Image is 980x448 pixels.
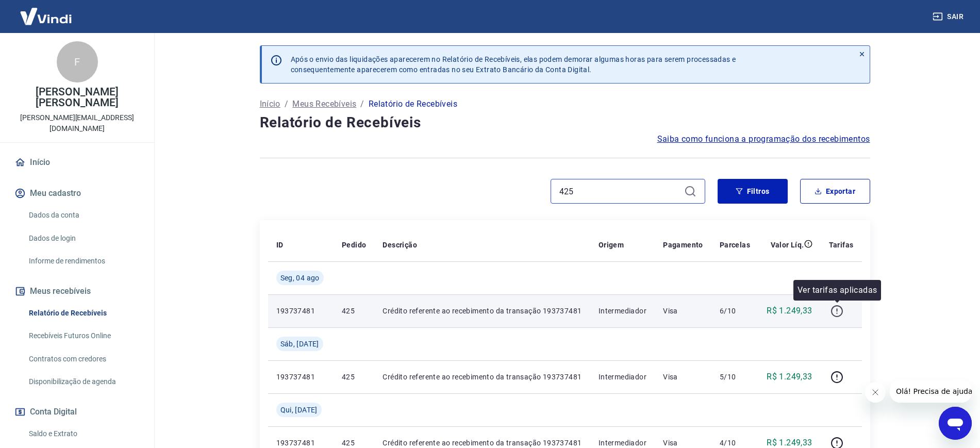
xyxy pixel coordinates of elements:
[599,372,646,382] p: Intermediador
[25,303,142,324] a: Relatório de Recebíveis
[285,98,288,110] p: /
[890,380,972,403] iframe: Mensagem da empresa
[280,405,318,415] span: Qui, [DATE]
[663,372,703,382] p: Visa
[718,179,788,204] button: Filtros
[12,280,142,303] button: Meus recebíveis
[800,179,870,204] button: Exportar
[767,305,812,317] p: R$ 1.249,33
[12,182,142,205] button: Meu cadastro
[865,382,886,403] iframe: Fechar mensagem
[292,98,356,110] a: Meus Recebíveis
[57,41,98,82] div: F
[771,240,804,250] p: Valor Líq.
[25,325,142,346] a: Recebíveis Futuros Online
[383,306,582,316] p: Crédito referente ao recebimento da transação 193737481
[25,371,142,392] a: Disponibilização de agenda
[798,284,877,296] p: Ver tarifas aplicadas
[383,240,417,250] p: Descrição
[767,371,812,383] p: R$ 1.249,33
[829,240,854,250] p: Tarifas
[599,438,646,448] p: Intermediador
[383,438,582,448] p: Crédito referente ao recebimento da transação 193737481
[276,306,326,316] p: 193737481
[342,438,366,448] p: 425
[25,423,142,444] a: Saldo e Extrato
[931,7,968,26] button: Sair
[12,1,79,32] img: Vindi
[663,240,703,250] p: Pagamento
[720,240,750,250] p: Parcelas
[260,98,280,110] a: Início
[276,438,326,448] p: 193737481
[25,205,142,226] a: Dados da conta
[720,306,750,316] p: 6/10
[383,372,582,382] p: Crédito referente ao recebimento da transação 193737481
[8,87,146,108] p: [PERSON_NAME] [PERSON_NAME]
[25,228,142,249] a: Dados de login
[12,401,142,423] button: Conta Digital
[599,306,646,316] p: Intermediador
[276,372,326,382] p: 193737481
[342,372,366,382] p: 425
[6,7,87,15] span: Olá! Precisa de ajuda?
[663,438,703,448] p: Visa
[657,133,870,145] a: Saiba como funciona a programação dos recebimentos
[599,240,624,250] p: Origem
[25,349,142,370] a: Contratos com credores
[663,306,703,316] p: Visa
[291,54,736,75] p: Após o envio das liquidações aparecerem no Relatório de Recebíveis, elas podem demorar algumas ho...
[939,407,972,440] iframe: Botão para abrir a janela de mensagens
[280,273,320,283] span: Seg, 04 ago
[12,151,142,174] a: Início
[342,306,366,316] p: 425
[8,112,146,134] p: [PERSON_NAME][EMAIL_ADDRESS][DOMAIN_NAME]
[559,184,680,199] input: Busque pelo número do pedido
[720,438,750,448] p: 4/10
[720,372,750,382] p: 5/10
[276,240,284,250] p: ID
[369,98,457,110] p: Relatório de Recebíveis
[280,339,319,349] span: Sáb, [DATE]
[360,98,364,110] p: /
[25,251,142,272] a: Informe de rendimentos
[260,112,870,133] h4: Relatório de Recebíveis
[342,240,366,250] p: Pedido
